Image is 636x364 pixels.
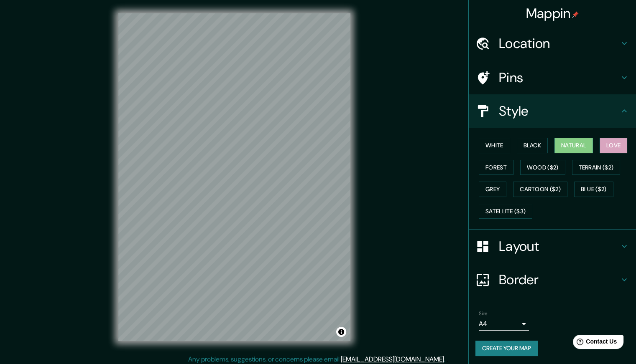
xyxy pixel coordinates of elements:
button: Create your map [475,341,538,356]
a: [EMAIL_ADDRESS][DOMAIN_NAME] [341,355,444,364]
div: Border [469,263,636,296]
label: Size [479,310,488,317]
button: Forest [479,160,513,175]
button: Terrain ($2) [572,160,621,175]
div: Style [469,94,636,128]
button: Cartoon ($2) [513,182,567,197]
img: pin-icon.png [572,11,579,18]
div: A4 [479,317,529,331]
button: Love [600,138,627,153]
button: Grey [479,182,506,197]
button: Satellite ($3) [479,204,532,219]
div: Pins [469,61,636,94]
h4: Pins [499,69,619,86]
button: Wood ($2) [520,160,565,175]
div: Location [469,27,636,60]
canvas: Map [118,13,350,341]
h4: Layout [499,238,619,255]
button: White [479,138,510,153]
div: Layout [469,230,636,263]
button: Natural [554,138,593,153]
h4: Border [499,271,619,288]
h4: Mappin [526,5,579,22]
button: Blue ($2) [574,182,613,197]
button: Black [517,138,548,153]
button: Toggle attribution [336,327,346,337]
h4: Location [499,35,619,52]
iframe: Help widget launcher [562,331,627,355]
h4: Style [499,103,619,119]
